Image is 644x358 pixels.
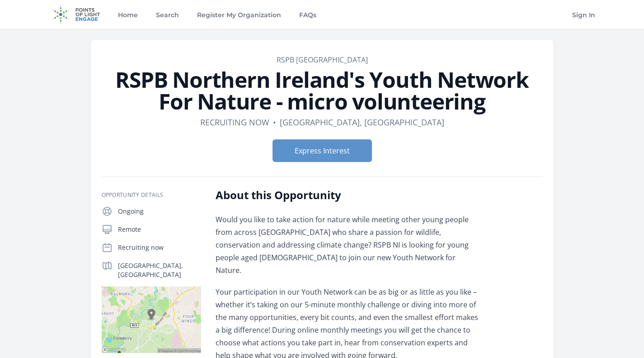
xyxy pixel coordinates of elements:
p: Remote [118,225,201,234]
dd: [GEOGRAPHIC_DATA], [GEOGRAPHIC_DATA] [280,116,444,129]
h3: Opportunity Details [102,191,201,199]
h2: About this Opportunity [216,188,480,202]
p: Recruiting now [118,243,201,252]
p: Would you like to take action for nature while meeting other young people from across [GEOGRAPHIC... [216,213,480,277]
div: • [273,116,276,129]
button: Express Interest [273,139,372,162]
dd: Recruiting now [200,116,269,129]
img: Map [102,286,201,353]
p: [GEOGRAPHIC_DATA], [GEOGRAPHIC_DATA] [118,261,201,279]
p: Ongoing [118,207,201,216]
a: RSPB [GEOGRAPHIC_DATA] [277,55,368,65]
h1: RSPB Northern Ireland's Youth Network For Nature - micro volunteering [102,69,543,112]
